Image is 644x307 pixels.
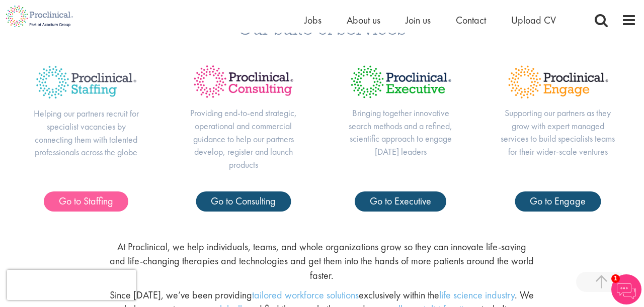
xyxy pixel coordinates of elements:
[28,57,145,107] img: Proclinical Title
[370,194,431,208] span: Go to Executive
[500,57,617,107] img: Proclinical Title
[530,194,586,208] span: Go to Engage
[500,107,617,158] p: Supporting our partners as they grow with expert managed services to build specialists teams for ...
[439,288,515,301] a: life science industry
[252,288,359,301] a: tailored workforce solutions
[8,19,636,37] h3: Our suite of services
[406,14,431,27] a: Join us
[211,194,276,208] span: Go to Consulting
[611,274,641,304] img: Chatbot
[28,107,145,159] p: Helping our partners recruit for specialist vacancies by connecting them with talented profession...
[185,57,302,107] img: Proclinical Title
[611,274,620,283] span: 1
[185,107,302,171] p: Providing end-to-end strategic, operational and commercial guidance to help our partners develop,...
[7,270,136,300] iframe: reCAPTCHA
[196,191,291,212] a: Go to Consulting
[44,191,128,212] a: Go to Staffing
[456,14,486,27] a: Contact
[304,14,321,27] a: Jobs
[511,14,556,27] a: Upload CV
[347,14,380,27] a: About us
[59,194,113,208] span: Go to Staffing
[342,107,459,158] p: Bringing together innovative search methods and a refined, scientific approach to engage [DATE] l...
[355,191,446,212] a: Go to Executive
[110,240,534,283] p: At Proclinical, we help individuals, teams, and whole organizations grow so they can innovate lif...
[515,191,601,212] a: Go to Engage
[342,57,459,107] img: Proclinical Title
